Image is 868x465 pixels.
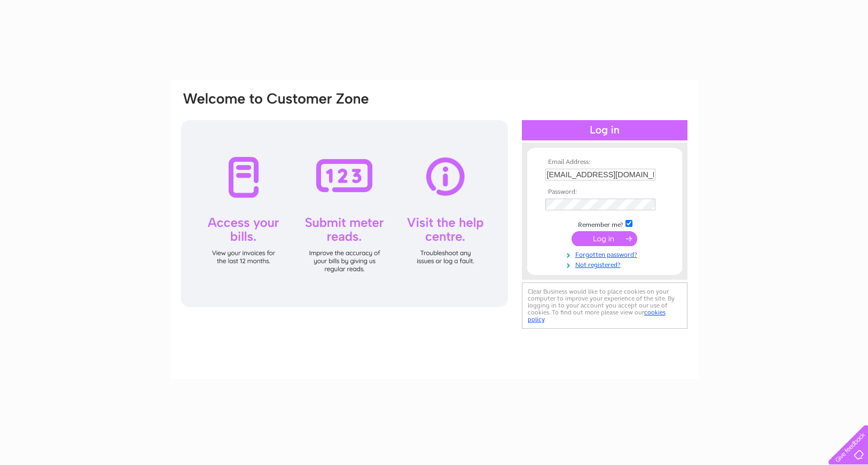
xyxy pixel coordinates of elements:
a: Forgotten password? [545,249,667,259]
div: Clear Business would like to place cookies on your computer to improve your experience of the sit... [522,282,687,329]
th: Email Address: [543,159,667,166]
td: Remember me? [543,218,667,229]
a: Not registered? [545,259,667,269]
th: Password: [543,188,667,196]
a: cookies policy [528,309,666,323]
input: Submit [572,231,637,246]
